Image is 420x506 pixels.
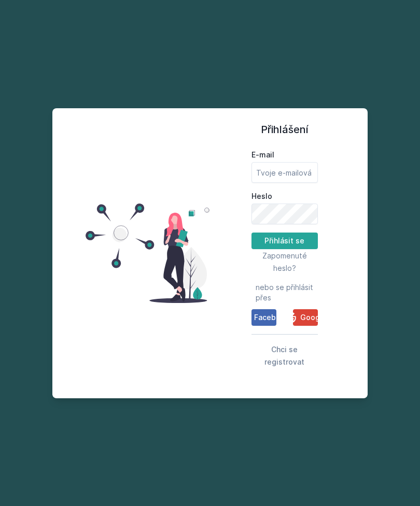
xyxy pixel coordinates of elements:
[300,312,327,323] span: Google
[256,282,314,303] span: nebo se přihlásit přes
[251,162,318,183] input: Tvoje e-mailová adresa
[293,309,318,326] button: Google
[251,191,318,201] label: Heslo
[251,150,318,160] label: E-mail
[254,312,289,323] span: Facebook
[251,122,318,137] h1: Přihlášení
[251,233,318,249] button: Přihlásit se
[264,345,304,366] span: Chci se registrovat
[262,251,307,272] span: Zapomenuté heslo?
[251,343,318,368] button: Chci se registrovat
[251,309,276,326] button: Facebook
